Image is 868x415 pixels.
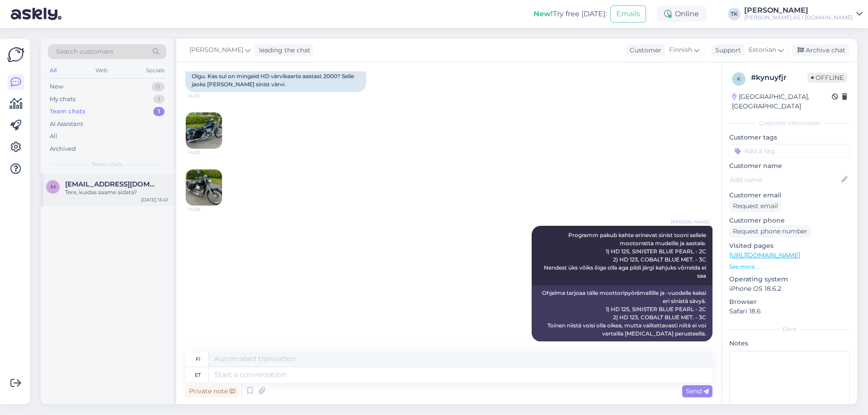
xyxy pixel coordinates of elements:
[65,180,159,188] span: mparn246@gmail.com
[189,45,243,55] span: [PERSON_NAME]
[729,241,850,251] p: Visited pages
[188,93,222,99] span: 14:20
[729,200,782,212] div: Request email
[729,161,850,171] p: Customer name
[56,47,113,56] span: Search customers
[141,196,168,203] div: [DATE] 15:41
[729,325,850,333] div: Extra
[50,82,63,91] div: New
[729,297,850,307] p: Browser
[744,7,853,14] div: [PERSON_NAME]
[196,351,200,367] div: fi
[807,73,847,83] span: Offline
[732,92,832,111] div: [GEOGRAPHIC_DATA], [GEOGRAPHIC_DATA]
[729,133,850,142] p: Customer tags
[744,7,863,21] a: [PERSON_NAME][PERSON_NAME] AS / [DOMAIN_NAME]
[657,6,706,22] div: Online
[610,5,646,23] button: Emails
[532,285,712,341] div: Ohjelma tarjoaa tälle moottoripyörämallille ja -vuodelle kaksi eri sinistä sävyä. 1) HD 125, SINI...
[189,149,222,156] span: 14:20
[153,107,165,116] div: 1
[151,82,165,91] div: 0
[186,169,222,205] img: Attachment
[153,95,165,104] div: 1
[737,75,741,82] span: k
[50,145,76,154] div: Archived
[50,120,83,129] div: AI Assistant
[92,160,123,168] span: Team chats
[729,191,850,200] p: Customer email
[195,367,201,382] div: et
[94,65,109,76] div: Web
[671,219,710,225] span: [PERSON_NAME]
[48,65,58,76] div: All
[185,385,239,397] div: Private note
[50,132,57,141] div: All
[669,45,692,55] span: Finnish
[144,65,166,76] div: Socials
[729,216,850,225] p: Customer phone
[7,46,24,63] img: Askly Logo
[544,232,708,279] span: Programm pakub kahte erinevat sinist tooni sellele mootorratta mudelile ja aastale. 1) HD 125, SI...
[533,9,553,18] b: New!
[729,284,850,294] p: iPhone OS 18.6.2
[729,307,850,316] p: Safari 18.6
[686,387,709,395] span: Send
[792,44,849,56] div: Archive chat
[729,144,850,158] input: Add a tag
[676,342,710,349] span: 14:29
[533,9,607,19] div: Try free [DATE]:
[729,251,800,259] a: [URL][DOMAIN_NAME]
[712,46,741,55] div: Support
[50,95,75,104] div: My chats
[729,225,811,238] div: Request phone number
[50,107,85,116] div: Team chats
[255,46,311,55] div: leading the chat
[730,175,840,185] input: Add name
[729,275,850,284] p: Operating system
[728,8,741,20] div: TK
[749,45,776,55] span: Estonian
[751,72,807,83] div: # kynuyfjr
[65,188,168,196] div: Tere, kuidas saame aidata?
[729,263,850,271] p: See more ...
[186,112,222,149] img: Attachment
[189,206,222,213] span: 14:20
[744,14,853,21] div: [PERSON_NAME] AS / [DOMAIN_NAME]
[729,119,850,127] div: Customer information
[626,46,661,55] div: Customer
[185,69,366,92] div: Olgu. Kas sul on mingeid HD värvikaarte aastast 2000? Selle jaoks [PERSON_NAME] sinist värvi.
[729,339,850,348] p: Notes
[51,183,56,190] span: m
